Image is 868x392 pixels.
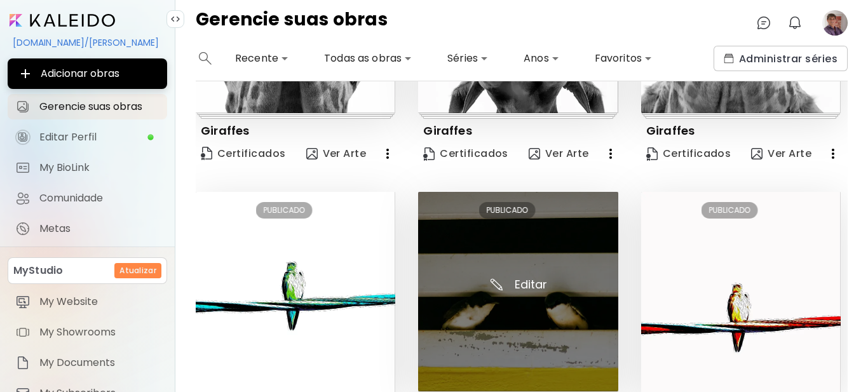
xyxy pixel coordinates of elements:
a: Comunidade iconComunidade [8,186,167,211]
img: search [199,52,212,65]
span: My Showrooms [39,326,159,339]
span: Certificados [423,147,508,161]
img: chatIcon [756,15,771,30]
div: Todas as obras [319,48,417,69]
span: Certificados [201,145,286,163]
span: Ver Arte [306,146,367,161]
img: thumbnail [418,192,618,391]
button: search [196,46,215,71]
span: My Website [39,295,159,308]
img: Gerencie suas obras icon [15,99,31,114]
span: Adicionar obras [18,66,157,81]
span: Certificados [646,147,731,161]
a: Gerencie suas obras iconGerencie suas obras [8,94,167,119]
img: collections [724,53,734,64]
img: view-art [529,148,540,159]
p: Giraffes [646,123,695,139]
img: item [15,355,31,370]
div: Séries [442,48,493,69]
span: Comunidade [39,192,159,205]
h4: Gerencie suas obras [196,10,388,36]
button: view-artVer Arte [301,141,372,166]
span: Administrar séries [724,52,837,65]
img: item [15,325,31,340]
a: CertificateCertificados [196,141,291,166]
img: bellIcon [787,15,803,30]
img: Metas icon [15,221,31,236]
img: Certificate [423,147,435,161]
a: iconcompleteEditar Perfil [8,125,167,150]
a: itemMy Documents [8,350,167,375]
button: bellIcon [784,12,806,34]
p: MyStudio [13,263,63,278]
p: Giraffes [201,123,249,139]
img: My BioLink icon [15,160,31,175]
img: Comunidade icon [15,191,31,206]
img: Certificate [646,147,658,161]
a: itemMy Website [8,289,167,314]
div: PUBLICADO [256,202,313,219]
button: view-artVer Arte [524,141,594,166]
a: itemMy Showrooms [8,320,167,345]
span: My Documents [39,356,159,369]
img: printsIndicator [197,113,395,118]
span: Metas [39,222,159,235]
button: view-artVer Arte [746,141,817,166]
img: Certificate [201,147,212,160]
h6: Atualizar [119,265,156,276]
button: Adicionar obras [8,58,167,89]
button: collectionsAdministrar séries [714,46,848,71]
span: My BioLink [39,161,159,174]
span: Ver Arte [529,147,589,161]
div: Favoritos [590,48,657,69]
a: CertificateCertificados [641,141,736,166]
span: Gerencie suas obras [39,100,159,113]
a: completeMy BioLink iconMy BioLink [8,155,167,180]
div: Anos [519,48,564,69]
div: PUBLICADO [478,202,535,219]
div: Recente [230,48,294,69]
img: item [15,294,31,309]
img: printsIndicator [419,113,617,118]
a: completeMetas iconMetas [8,216,167,241]
img: view-art [306,148,318,159]
img: view-art [751,148,763,159]
div: PUBLICADO [702,202,758,219]
div: [DOMAIN_NAME]/[PERSON_NAME] [8,32,167,53]
span: Ver Arte [751,147,811,161]
p: Giraffes [423,123,471,139]
a: CertificateCertificados [418,141,513,166]
span: Editar Perfil [39,131,147,144]
img: collapse [170,14,180,24]
img: printsIndicator [642,113,839,118]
